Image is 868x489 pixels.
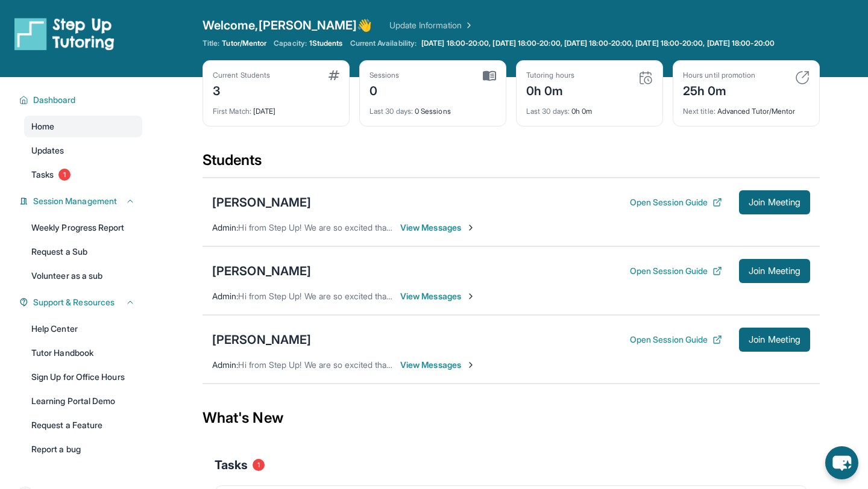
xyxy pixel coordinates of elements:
[24,217,142,238] a: Weekly Progress Report
[203,39,219,48] span: Title:
[212,222,238,232] span: Admin :
[739,328,810,352] button: Join Meeting
[222,39,266,48] span: Tutor/Mentor
[28,296,135,308] button: Support & Resources
[212,194,311,211] div: [PERSON_NAME]
[31,120,54,132] span: Home
[203,17,373,34] span: Welcome, [PERSON_NAME] 👋
[215,456,248,473] span: Tasks
[526,107,570,116] span: Last 30 days :
[370,80,400,99] div: 0
[683,99,810,116] div: Advanced Tutor/Mentor
[421,39,775,48] span: [DATE] 18:00-20:00, [DATE] 18:00-20:00, [DATE] 18:00-20:00, [DATE] 18:00-20:00, [DATE] 18:00-20:00
[24,318,142,340] a: Help Center
[400,359,476,371] span: View Messages
[274,39,307,48] span: Capacity:
[253,459,265,471] span: 1
[389,19,474,31] a: Update Information
[739,190,810,214] button: Join Meeting
[630,334,722,346] button: Open Session Guide
[24,366,142,388] a: Sign Up for Office Hours
[638,70,653,85] img: card
[213,80,270,99] div: 3
[739,259,810,283] button: Join Meeting
[350,39,417,48] span: Current Availability:
[370,70,400,80] div: Sessions
[24,265,142,287] a: Volunteer as a sub
[749,267,800,275] span: Join Meeting
[213,99,339,116] div: [DATE]
[58,169,71,181] span: 1
[466,360,476,370] img: Chevron-Right
[400,222,476,234] span: View Messages
[466,223,476,232] img: Chevron-Right
[683,107,715,116] span: Next title :
[212,291,238,301] span: Admin :
[370,107,413,116] span: Last 30 days :
[630,196,722,208] button: Open Session Guide
[212,263,311,279] div: [PERSON_NAME]
[825,446,858,479] button: chat-button
[33,195,117,207] span: Session Management
[212,360,238,370] span: Admin :
[31,169,54,181] span: Tasks
[419,39,777,48] a: [DATE] 18:00-20:00, [DATE] 18:00-20:00, [DATE] 18:00-20:00, [DATE] 18:00-20:00, [DATE] 18:00-20:00
[526,99,653,116] div: 0h 0m
[31,145,64,157] span: Updates
[203,391,820,444] div: What's New
[24,342,142,364] a: Tutor Handbook
[24,414,142,436] a: Request a Feature
[28,94,135,106] button: Dashboard
[466,291,476,301] img: Chevron-Right
[24,164,142,185] a: Tasks1
[24,241,142,263] a: Request a Sub
[526,80,574,99] div: 0h 0m
[14,17,115,51] img: logo
[212,331,311,348] div: [PERSON_NAME]
[749,199,800,206] span: Join Meeting
[400,290,476,302] span: View Messages
[24,140,142,161] a: Updates
[683,70,755,80] div: Hours until promotion
[33,296,115,308] span: Support & Resources
[749,336,800,343] span: Join Meeting
[795,70,810,85] img: card
[462,19,474,31] img: Chevron Right
[526,70,574,80] div: Tutoring hours
[213,70,270,80] div: Current Students
[28,195,135,207] button: Session Management
[483,70,496,81] img: card
[630,265,722,277] button: Open Session Guide
[24,438,142,460] a: Report a bug
[370,99,496,116] div: 0 Sessions
[24,116,142,137] a: Home
[24,390,142,412] a: Learning Portal Demo
[33,94,76,106] span: Dashboard
[213,107,251,116] span: First Match :
[329,70,339,80] img: card
[203,151,820,177] div: Students
[309,39,343,48] span: 1 Students
[683,80,755,99] div: 25h 0m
